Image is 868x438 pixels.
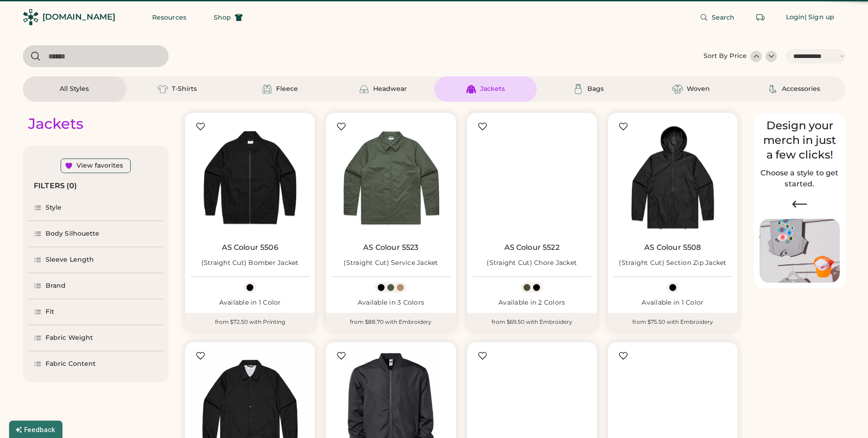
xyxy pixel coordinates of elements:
a: AS Colour 5508 [644,243,701,252]
img: AS Colour 5523 (Straight Cut) Service Jacket [331,118,450,237]
div: Woven [687,84,710,94]
img: AS Colour 5508 (Straight Cut) Section Zip Jacket [613,118,732,237]
div: from $69.50 with Embroidery [467,313,597,331]
div: Available in 2 Colors [473,298,591,307]
img: AS Colour 5506 (Straight Cut) Bomber Jacket [190,118,309,237]
img: Fleece Icon [262,84,272,95]
div: Sleeve Length [46,255,94,264]
div: [DOMAIN_NAME] [42,11,115,23]
img: Jackets Icon [466,84,477,95]
div: (Straight Cut) Bomber Jacket [201,259,299,268]
div: from $88.70 with Embroidery [326,313,456,331]
img: T-Shirts Icon [157,84,168,95]
div: (Straight Cut) Chore Jacket [487,259,577,268]
div: (Straight Cut) Service Jacket [344,259,438,268]
a: AS Colour 5522 [504,243,560,252]
iframe: Front Chat [825,397,864,436]
div: Headwear [373,84,407,94]
span: Shop [214,14,231,21]
div: Fit [46,307,54,317]
img: Headwear Icon [359,84,370,95]
div: Available in 3 Colors [331,298,450,307]
div: Jackets [480,84,505,94]
a: AS Colour 5506 [222,243,278,252]
div: Bags [587,84,604,94]
div: Brand [46,281,66,290]
div: (Straight Cut) Section Zip Jacket [619,259,726,268]
h2: Choose a style to get started. [760,168,840,190]
div: FILTERS (0) [34,180,77,191]
div: from $75.50 with Embroidery [608,313,738,331]
div: Sort By Price [704,52,747,61]
button: Retrieve an order [751,8,770,26]
div: View favorites [77,161,123,170]
div: Style [46,203,62,212]
div: Accessories [782,84,820,94]
div: T-Shirts [172,84,197,94]
img: Rendered Logo - Screens [23,9,39,25]
div: Fabric Content [46,359,96,369]
button: Search [689,8,746,26]
button: Shop [203,8,254,26]
img: Woven Icon [672,84,683,95]
div: Fabric Weight [46,333,93,343]
img: Image of Lisa Congdon Eye Print on T-Shirt and Hat [760,219,840,283]
div: from $72.50 with Printing [185,313,315,331]
div: Login [786,13,805,22]
img: Bags Icon [573,84,584,95]
span: Search [712,14,735,21]
div: Body Silhouette [46,229,100,238]
button: Resources [141,8,197,26]
div: Available in 1 Color [190,298,309,307]
div: Jackets [28,115,83,133]
div: All Styles [60,84,89,94]
a: AS Colour 5523 [363,243,418,252]
div: Fleece [276,84,298,94]
div: Available in 1 Color [613,298,732,307]
img: AS Colour 5522 (Straight Cut) Chore Jacket [473,118,591,237]
div: | Sign up [805,13,834,22]
div: Design your merch in just a few clicks! [760,118,840,162]
img: Accessories Icon [767,84,778,95]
